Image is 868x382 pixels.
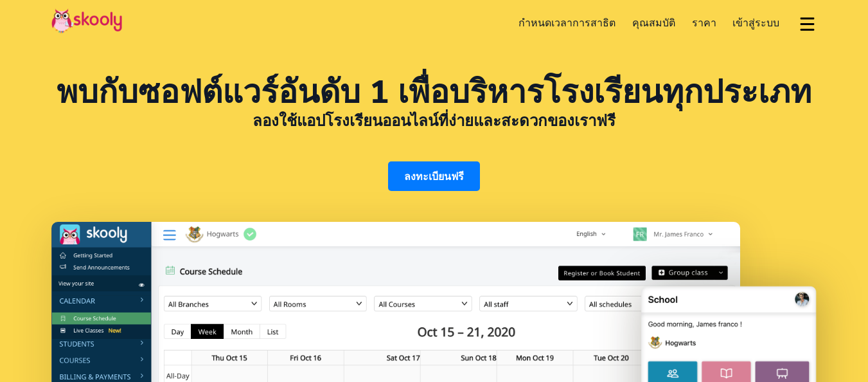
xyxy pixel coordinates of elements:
button: dropdown menu [798,9,817,39]
a: เข้าสู่ระบบ [724,12,788,34]
span: เข้าสู่ระบบ [732,16,779,30]
a: ราคา [684,12,725,34]
h1: พบกับซอฟต์แวร์อันดับ 1 เพื่อบริหารโรงเรียนทุกประเภท [51,77,817,108]
img: Skooly [51,8,122,33]
a: ลงทะเบียนฟรี [388,161,480,191]
h2: ลองใช้แอปโรงเรียนออนไลน์ที่ง่ายและสะดวกของเราฟรี [51,111,817,131]
a: คุณสมบัติ [624,12,684,34]
a: กำหนดเวลาการสาธิต [511,12,624,34]
span: ราคา [692,16,716,30]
